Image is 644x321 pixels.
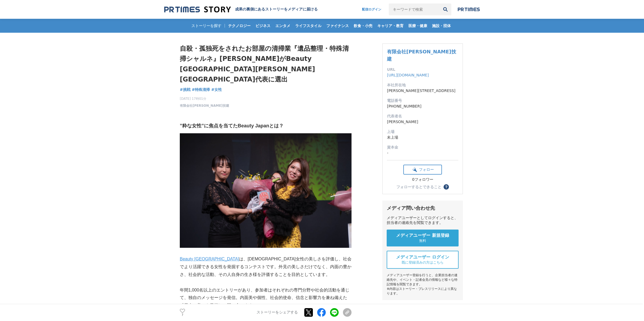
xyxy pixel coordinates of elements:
[192,87,210,92] span: #特殊清掃
[352,23,375,28] span: 飲食・小売
[273,23,292,28] span: エンタメ
[387,150,458,156] dd: -
[403,165,442,175] button: フォロー
[387,273,459,296] div: メディアユーザー登録を行うと、企業担当者の連絡先や、イベント・記者会見の情報など様々な特記情報を閲覧できます。 ※内容はストーリー・プレスリリースにより異なります。
[387,88,458,94] dd: [PERSON_NAME][STREET_ADDRESS]
[387,216,459,225] div: メディアユーザーとしてログインすると、担当者の連絡先を閲覧できます。
[164,6,318,13] a: 成果の裏側にあるストーリーをメディアに届ける 成果の裏側にあるストーリーをメディアに届ける
[180,103,229,108] a: 有限会社[PERSON_NAME]技建
[444,184,449,190] button: ？
[387,135,458,140] dd: 未上場
[211,87,222,93] a: #女性
[430,19,453,33] a: 施設・団体
[180,286,352,309] p: 年間1,000名以上のエントリーがあり、参加者はそれぞれの専門分野や社会的活動を通じて、独自のメッセージを発信。内面美や個性、社会的使命、信念と影響力を兼ね備えた「日本の美」を目指して競い合います。
[226,19,253,33] a: テクノロジー
[180,133,352,248] img: thumbnail_af969c80-a4f2-11f0-81a4-bbc196214e9e.jpg
[180,96,229,101] span: [DATE] 17時01分
[180,314,185,316] p: 7
[387,104,458,109] dd: [PHONE_NUMBER]
[192,87,210,93] a: #特殊清掃
[396,185,441,189] div: フォローするとできること
[387,73,429,77] a: [URL][DOMAIN_NAME]
[440,3,451,15] button: 検索
[387,129,458,135] dt: 上場
[180,255,352,278] p: は、[DEMOGRAPHIC_DATA]女性の美しさを評価し、社会でより活躍できる女性を発掘するコンテストです。外見の美しさだけでなく、内面の豊かさ、社会的な活動、その人自身の生き様を評価するこ...
[235,7,318,12] h2: 成果の裏側にあるストーリーをメディアに届ける
[375,23,406,28] span: キャリア・教育
[387,49,456,62] a: 有限会社[PERSON_NAME]技建
[273,19,292,33] a: エンタメ
[387,67,458,72] dt: URL
[180,123,284,128] strong: ”粋な女性”に焦点を当てたBeauty Japanとは？
[253,23,273,28] span: ビジネス
[257,310,298,315] p: ストーリーをシェアする
[396,233,449,238] span: メディアユーザー 新規登録
[387,119,458,125] dd: [PERSON_NAME]
[293,19,324,33] a: ライフスタイル
[226,23,253,28] span: テクノロジー
[387,145,458,150] dt: 資本金
[253,19,273,33] a: ビジネス
[352,19,375,33] a: 飲食・小売
[357,3,387,15] a: 配信ログイン
[403,177,442,182] div: 0フォロワー
[389,3,440,15] input: キーワードで検索
[387,205,459,211] div: メディア問い合わせ先
[458,7,480,12] img: prtimes
[164,6,231,13] img: 成果の裏側にあるストーリーをメディアに届ける
[406,19,429,33] a: 医療・健康
[387,82,458,88] dt: 本社所在地
[402,260,444,265] span: 既に登録済みの方はこちら
[324,23,351,28] span: ファイナンス
[324,19,351,33] a: ファイナンス
[396,254,449,260] span: メディアユーザー ログイン
[180,43,352,85] h1: 自殺・孤独死をされたお部屋の清掃業『遺品整理・特殊清掃シャルネ』[PERSON_NAME]がBeauty [GEOGRAPHIC_DATA][PERSON_NAME][GEOGRAPHIC_DA...
[211,87,222,92] span: #女性
[180,257,239,261] a: Beauty [GEOGRAPHIC_DATA]
[375,19,406,33] a: キャリア・教育
[419,238,426,243] span: 無料
[387,113,458,119] dt: 代表者名
[406,23,429,28] span: 医療・健康
[444,185,448,189] span: ？
[180,87,191,93] a: #挑戦
[293,23,324,28] span: ライフスタイル
[387,251,459,269] a: メディアユーザー ログイン 既に登録済みの方はこちら
[387,98,458,104] dt: 電話番号
[430,23,453,28] span: 施設・団体
[180,87,191,92] span: #挑戦
[387,230,459,246] a: メディアユーザー 新規登録 無料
